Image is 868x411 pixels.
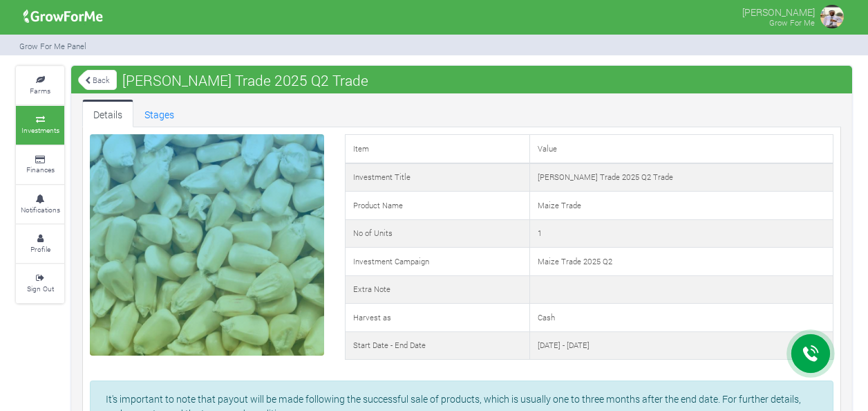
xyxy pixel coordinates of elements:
[16,146,64,184] a: Finances
[769,17,815,28] small: Grow For Me
[27,284,54,293] small: Sign Out
[78,68,117,91] a: Back
[119,66,372,94] span: [PERSON_NAME] Trade 2025 Q2 Trade
[345,304,529,332] td: Harvest as
[21,205,60,214] small: Notifications
[345,219,529,248] td: No of Units
[16,185,64,223] a: Notifications
[26,165,55,174] small: Finances
[16,66,64,104] a: Farms
[529,219,833,248] td: 1
[529,248,833,276] td: Maize Trade 2025 Q2
[16,225,64,263] a: Profile
[16,106,64,144] a: Investments
[529,135,833,163] td: Value
[529,163,833,192] td: [PERSON_NAME] Trade 2025 Q2 Trade
[345,135,529,163] td: Item
[30,86,50,95] small: Farms
[82,100,133,127] a: Details
[19,3,108,30] img: growforme image
[742,3,815,19] p: [PERSON_NAME]
[345,248,529,276] td: Investment Campaign
[345,163,529,192] td: Investment Title
[133,100,185,127] a: Stages
[30,244,50,254] small: Profile
[345,192,529,220] td: Product Name
[16,264,64,302] a: Sign Out
[345,331,529,360] td: Start Date - End Date
[529,331,833,360] td: [DATE] - [DATE]
[345,275,529,304] td: Extra Note
[21,125,59,135] small: Investments
[529,192,833,220] td: Maize Trade
[529,304,833,332] td: Cash
[19,41,86,51] small: Grow For Me Panel
[818,3,846,30] img: growforme image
